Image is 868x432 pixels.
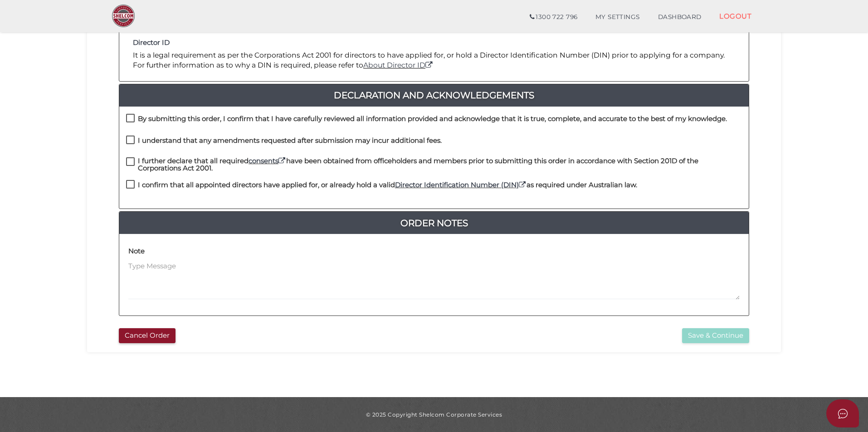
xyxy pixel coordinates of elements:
[649,8,711,26] a: DASHBOARD
[521,8,586,26] a: 1300 722 796
[94,411,774,418] div: © 2025 Copyright Shelcom Corporate Services
[119,216,749,230] a: Order Notes
[682,328,749,343] button: Save & Continue
[119,328,176,343] button: Cancel Order
[119,88,749,102] a: Declaration And Acknowledgements
[128,248,145,255] h4: Note
[586,8,649,26] a: MY SETTINGS
[249,156,286,165] a: consents
[138,157,742,172] h4: I further declare that all required have been obtained from officeholders and members prior to su...
[133,50,735,71] p: It is a legal requirement as per the Corporations Act 2001 for directors to have applied for, or ...
[395,180,527,189] a: Director Identification Number (DIN)
[363,61,434,69] a: About Director ID
[826,399,859,427] button: Open asap
[133,39,735,47] h4: Director ID
[710,7,761,25] a: LOGOUT
[138,115,727,123] h4: By submitting this order, I confirm that I have carefully reviewed all information provided and a...
[138,137,442,145] h4: I understand that any amendments requested after submission may incur additional fees.
[138,181,637,189] h4: I confirm that all appointed directors have applied for, or already hold a valid as required unde...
